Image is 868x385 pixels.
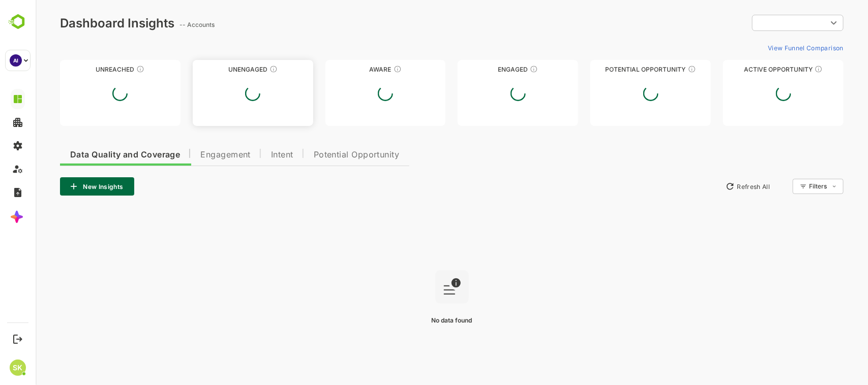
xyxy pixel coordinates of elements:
div: AI [10,54,22,67]
button: Refresh All [685,178,739,195]
div: These accounts have open opportunities which might be at any of the Sales Stages [779,65,787,73]
div: Aware [290,66,410,73]
div: These accounts have not been engaged with for a defined time period [101,65,109,73]
button: New Insights [24,177,99,196]
span: Data Quality and Coverage [35,151,144,159]
div: Unreached [24,66,145,73]
div: These accounts are warm, further nurturing would qualify them to MQAs [494,65,502,73]
div: Filters [772,177,808,196]
div: These accounts have just entered the buying cycle and need further nurturing [358,65,366,73]
div: Potential Opportunity [555,66,675,73]
span: No data found [396,316,437,324]
div: Engaged [422,66,543,73]
div: SK [10,360,26,376]
div: ​ [716,14,808,32]
button: Logout [11,332,24,346]
div: Dashboard Insights [24,16,139,30]
img: BambooboxLogoMark.f1c84d78b4c51b1a7b5f700c9845e183.svg [5,12,31,31]
button: View Funnel Comparison [728,40,808,56]
div: These accounts have not shown enough engagement and need nurturing [234,65,242,73]
span: Potential Opportunity [278,151,364,159]
div: Active Opportunity [687,66,808,73]
span: Intent [235,151,258,159]
div: Unengaged [157,66,278,73]
span: Engagement [165,151,215,159]
div: Filters [773,182,792,190]
div: These accounts are MQAs and can be passed on to Inside Sales [652,65,661,73]
ag: -- Accounts [144,21,182,28]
